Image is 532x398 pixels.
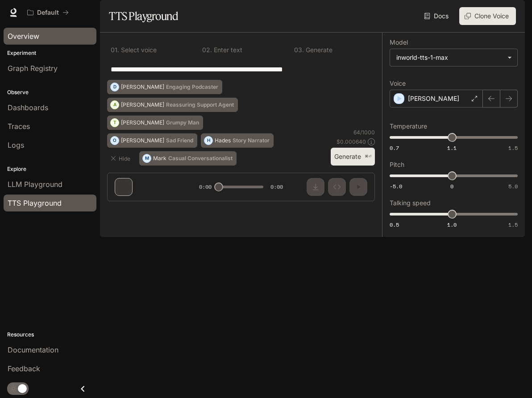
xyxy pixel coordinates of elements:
[107,80,222,94] button: D[PERSON_NAME]Engaging Podcaster
[111,116,119,130] div: T
[121,102,164,108] p: [PERSON_NAME]
[202,47,212,53] p: 0 2 .
[37,9,59,17] p: Default
[166,120,199,125] p: Grumpy Man
[109,7,178,25] h1: TTS Playground
[212,47,242,53] p: Enter text
[121,84,164,90] p: [PERSON_NAME]
[119,47,157,53] p: Select voice
[111,98,119,112] div: A
[390,200,431,206] p: Talking speed
[294,47,304,53] p: 0 3 .
[111,133,119,148] div: O
[390,162,404,168] p: Pitch
[107,151,136,166] button: Hide
[390,49,517,66] div: inworld-tts-1-max
[390,80,406,87] p: Voice
[447,221,457,228] span: 1.0
[168,156,233,161] p: Casual Conversationalist
[166,102,234,108] p: Reassuring Support Agent
[111,47,119,53] p: 0 1 .
[422,7,452,25] a: Docs
[143,151,151,166] div: M
[508,144,518,152] span: 1.5
[201,133,274,148] button: HHadesStory Narrator
[121,120,164,125] p: [PERSON_NAME]
[390,123,427,129] p: Temperature
[450,182,453,190] span: 0
[153,156,166,161] p: Mark
[390,182,402,190] span: -5.0
[204,133,212,148] div: H
[139,151,237,166] button: MMarkCasual Conversationalist
[111,80,119,94] div: D
[107,133,197,148] button: O[PERSON_NAME]Sad Friend
[23,4,73,21] button: All workspaces
[365,154,371,159] p: ⌘⏎
[447,144,457,152] span: 1.1
[508,182,518,190] span: 5.0
[390,221,399,228] span: 0.5
[233,138,270,143] p: Story Narrator
[121,138,164,143] p: [PERSON_NAME]
[331,148,375,166] button: Generate⌘⏎
[390,144,399,152] span: 0.7
[107,116,203,130] button: T[PERSON_NAME]Grumpy Man
[107,98,238,112] button: A[PERSON_NAME]Reassuring Support Agent
[390,39,408,46] p: Model
[166,84,218,90] p: Engaging Podcaster
[508,221,518,228] span: 1.5
[459,7,516,25] button: Clone Voice
[166,138,193,143] p: Sad Friend
[304,47,332,53] p: Generate
[215,138,231,143] p: Hades
[408,94,459,103] p: [PERSON_NAME]
[396,53,503,62] div: inworld-tts-1-max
